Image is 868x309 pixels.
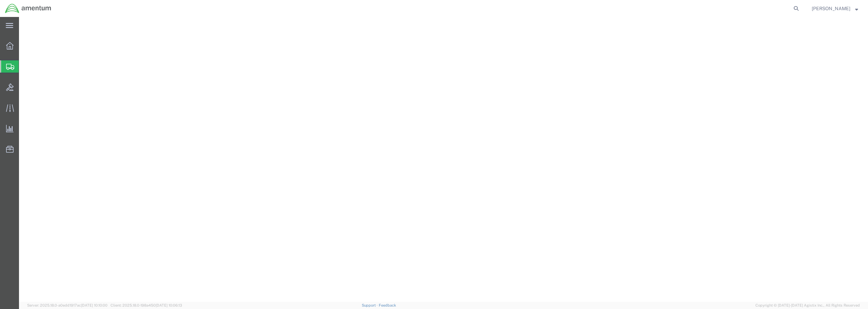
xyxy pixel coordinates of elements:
iframe: FS Legacy Container [19,17,868,302]
a: Support [362,303,379,307]
a: Feedback [379,303,396,307]
button: [PERSON_NAME] [811,4,859,13]
span: Copyright © [DATE]-[DATE] Agistix Inc., All Rights Reserved [755,303,860,308]
img: logo [5,3,52,14]
span: [DATE] 10:06:13 [156,303,182,307]
span: Client: 2025.18.0-198a450 [111,303,182,307]
span: Server: 2025.18.0-a0edd1917ac [27,303,107,307]
span: [DATE] 10:10:00 [81,303,107,307]
span: Derrick Gory [812,5,850,12]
